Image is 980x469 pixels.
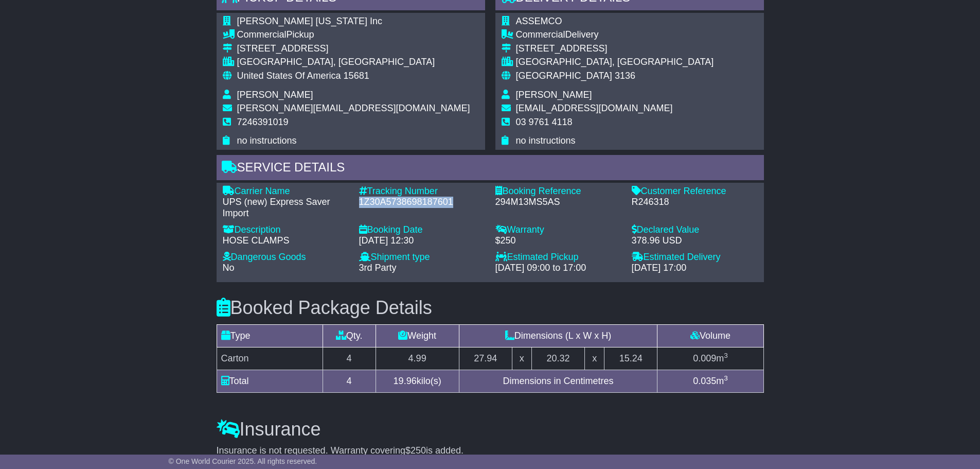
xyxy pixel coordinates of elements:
span: [PERSON_NAME] [516,90,592,100]
div: Customer Reference [632,186,758,197]
div: Delivery [516,29,714,41]
div: [STREET_ADDRESS] [516,43,714,55]
span: [PERSON_NAME][EMAIL_ADDRESS][DOMAIN_NAME] [237,103,470,113]
div: 1Z30A5738698187601 [359,197,485,208]
td: 4.99 [376,347,459,370]
div: $250 [495,235,621,247]
div: 378.96 USD [632,235,758,247]
td: 20.32 [531,347,584,370]
span: 0.009 [693,353,716,363]
span: 7246391019 [237,117,289,127]
span: 19.96 [394,376,417,386]
td: m [657,347,763,370]
td: Type [217,324,323,347]
div: [GEOGRAPHIC_DATA], [GEOGRAPHIC_DATA] [237,57,470,68]
div: HOSE CLAMPS [223,235,349,247]
div: Estimated Pickup [495,252,621,263]
span: 0.035 [693,376,716,386]
div: [DATE] 17:00 [632,263,758,274]
sup: 3 [724,374,728,382]
h3: Booked Package Details [217,298,764,318]
td: Qty. [323,324,376,347]
td: kilo(s) [376,370,459,392]
span: Commercial [516,29,565,40]
span: no instructions [237,135,297,146]
div: R246318 [632,197,758,208]
div: Carrier Name [223,186,349,197]
div: [DATE] 12:30 [359,235,485,247]
span: [PERSON_NAME] [US_STATE] Inc [237,16,382,26]
span: United States Of America [237,71,341,81]
td: m [657,370,763,392]
span: [GEOGRAPHIC_DATA] [516,71,612,81]
div: 294M13MS5AS [495,197,621,208]
div: [STREET_ADDRESS] [237,43,470,55]
span: Commercial [237,29,287,40]
span: [PERSON_NAME] [237,90,313,100]
div: Booking Reference [495,186,621,197]
div: [GEOGRAPHIC_DATA], [GEOGRAPHIC_DATA] [516,57,714,68]
td: 15.24 [604,347,657,370]
span: No [223,263,235,273]
div: UPS (new) Express Saver Import [223,197,349,219]
span: ASSEMCO [516,16,562,26]
span: no instructions [516,135,576,146]
span: $250 [405,445,426,456]
td: 27.94 [459,347,512,370]
td: 4 [323,370,376,392]
td: Volume [657,324,763,347]
td: Carton [217,347,323,370]
td: Dimensions (L x W x H) [459,324,657,347]
span: © One World Courier 2025. All rights reserved. [169,457,317,465]
td: Weight [376,324,459,347]
div: [DATE] 09:00 to 17:00 [495,263,621,274]
td: Dimensions in Centimetres [459,370,657,392]
span: 3rd Party [359,263,397,273]
div: Pickup [237,29,470,41]
span: [EMAIL_ADDRESS][DOMAIN_NAME] [516,103,673,113]
span: 3136 [615,71,635,81]
td: 4 [323,347,376,370]
td: Total [217,370,323,392]
div: Declared Value [632,224,758,236]
div: Dangerous Goods [223,252,349,263]
div: Insurance is not requested. Warranty covering is added. [217,445,764,457]
div: Estimated Delivery [632,252,758,263]
sup: 3 [724,352,728,359]
h3: Insurance [217,419,764,440]
span: 15681 [344,71,369,81]
td: x [585,347,604,370]
div: Warranty [495,224,621,236]
div: Description [223,224,349,236]
div: Service Details [217,155,764,183]
div: Shipment type [359,252,485,263]
div: Booking Date [359,224,485,236]
div: Tracking Number [359,186,485,197]
td: x [512,347,531,370]
span: 03 9761 4118 [516,117,573,127]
